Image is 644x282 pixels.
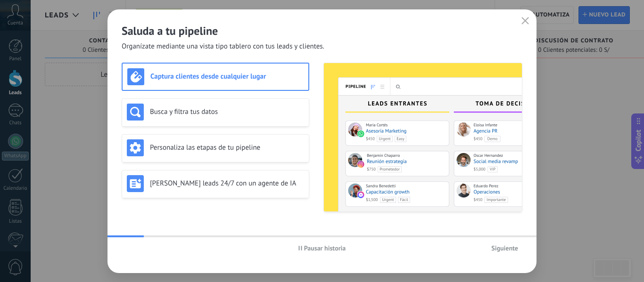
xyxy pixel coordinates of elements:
h3: Busca y filtra tus datos [150,107,304,116]
span: Pausar historia [304,245,346,251]
button: Pausar historia [294,241,350,255]
button: Siguiente [487,241,522,255]
h3: Personaliza las etapas de tu pipeline [150,143,304,152]
span: Siguiente [491,245,518,251]
span: Organízate mediante una vista tipo tablero con tus leads y clientes. [122,42,324,51]
h3: Captura clientes desde cualquier lugar [150,72,304,81]
h3: [PERSON_NAME] leads 24/7 con un agente de IA [150,179,304,188]
h2: Saluda a tu pipeline [122,24,522,38]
